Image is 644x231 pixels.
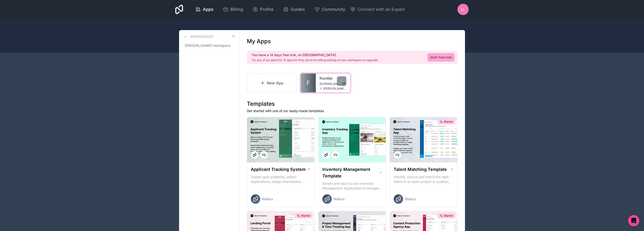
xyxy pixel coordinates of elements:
p: Simple and easy to use Inventory Management Application to manage your stock, orders and Manufact... [322,181,382,191]
h1: Inventory Management Template [322,166,379,179]
span: Profile [260,6,274,13]
span: F [307,79,310,87]
img: Airtable Logo [334,153,337,157]
h1: Applicant Tracking System [251,166,306,173]
span: LL [461,7,465,12]
a: Community [311,4,349,15]
span: [PERSON_NAME]-workspace [185,43,230,48]
span: Noloco [405,197,416,201]
span: Community [322,6,345,13]
a: Guides [279,4,309,15]
a: Billing [219,4,247,15]
h1: Talent Matching Template [394,166,447,173]
div: Open Intercom Messenger [628,215,639,226]
span: Starter [444,214,453,218]
a: Start free trial [427,53,455,62]
h2: You have a 14 days free trial, on [GEOGRAPHIC_DATA]. [252,53,378,57]
a: Profile [249,4,277,15]
span: Connect with an Expert [357,6,405,13]
span: [PERSON_NAME][EMAIL_ADDRESS][DOMAIN_NAME] [323,87,346,90]
a: frontier [320,75,346,81]
p: Identify, source and match the right talent to an open project or position with our Talent Matchi... [394,175,453,184]
a: [PERSON_NAME]-workspace [183,41,235,50]
img: Airtable Logo [396,153,399,157]
a: [DOMAIN_NAME] [320,82,346,86]
span: Noloco [334,197,344,201]
h3: Workspaces [190,34,213,39]
span: Apps [203,6,213,13]
img: Airtable Logo [262,153,266,157]
a: New App [247,73,297,93]
a: Workspaces [183,34,213,39]
span: Guides [291,6,305,13]
span: Billing [230,6,243,13]
h1: My Apps [247,38,271,45]
p: Try any of our plans for 14 days for free. Go to the billing settings of your workspace to upgrade! [252,58,378,62]
p: Get started with one of our ready-made templates [247,109,457,113]
span: Noloco [262,197,273,201]
span: Starter [301,214,310,218]
span: [DOMAIN_NAME] [320,82,340,86]
span: Starter [444,120,453,124]
a: Apps [192,4,217,15]
a: F [301,74,316,92]
button: Connect with an Expert [350,6,405,13]
p: Create open positions, collect applications, assign interviewers, centralise candidate feedback a... [251,175,311,184]
h1: Templates [247,100,457,108]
